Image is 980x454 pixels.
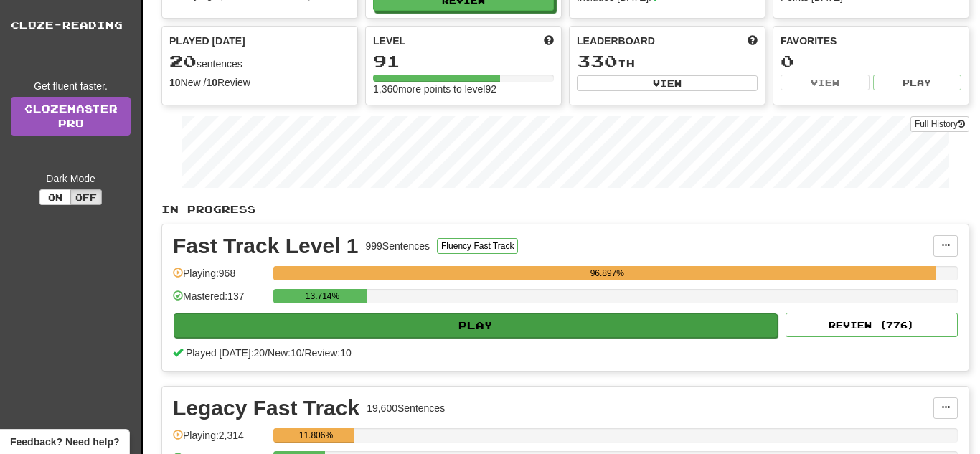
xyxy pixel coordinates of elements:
span: Played [DATE]: 20 [186,347,265,359]
span: Leaderboard [577,34,655,48]
strong: 10 [206,77,217,88]
div: sentences [169,52,350,71]
button: Review (776) [786,313,958,337]
div: New / Review [169,75,350,90]
button: On [39,189,71,205]
span: Level [373,34,405,48]
span: 20 [169,51,197,71]
p: In Progress [161,202,969,217]
button: Fluency Fast Track [437,238,518,254]
div: Mastered: 137 [173,289,266,313]
span: New: 10 [268,347,301,359]
span: Open feedback widget [10,435,119,449]
strong: 10 [169,77,181,88]
button: Play [873,75,962,90]
div: Legacy Fast Track [173,397,359,419]
div: Dark Mode [11,171,131,186]
div: Playing: 968 [173,266,266,290]
button: View [781,75,870,90]
button: Off [70,189,102,205]
span: 330 [577,51,618,71]
button: Full History [910,116,969,132]
span: Score more points to level up [544,34,554,48]
div: Fast Track Level 1 [173,235,359,257]
div: Favorites [781,34,961,48]
div: 19,600 Sentences [367,401,445,415]
div: 96.897% [278,266,936,280]
div: 0 [781,52,961,70]
span: Played [DATE] [169,34,245,48]
span: / [265,347,268,359]
div: Get fluent faster. [11,79,131,93]
div: 11.806% [278,428,354,443]
div: 1,360 more points to level 92 [373,82,554,96]
span: This week in points, UTC [748,34,758,48]
a: ClozemasterPro [11,97,131,136]
button: Play [174,313,778,338]
div: 91 [373,52,554,70]
div: th [577,52,758,71]
button: View [577,75,758,91]
div: Playing: 2,314 [173,428,266,452]
span: / [302,347,305,359]
span: Review: 10 [304,347,351,359]
div: 999 Sentences [366,239,430,253]
div: 13.714% [278,289,367,303]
